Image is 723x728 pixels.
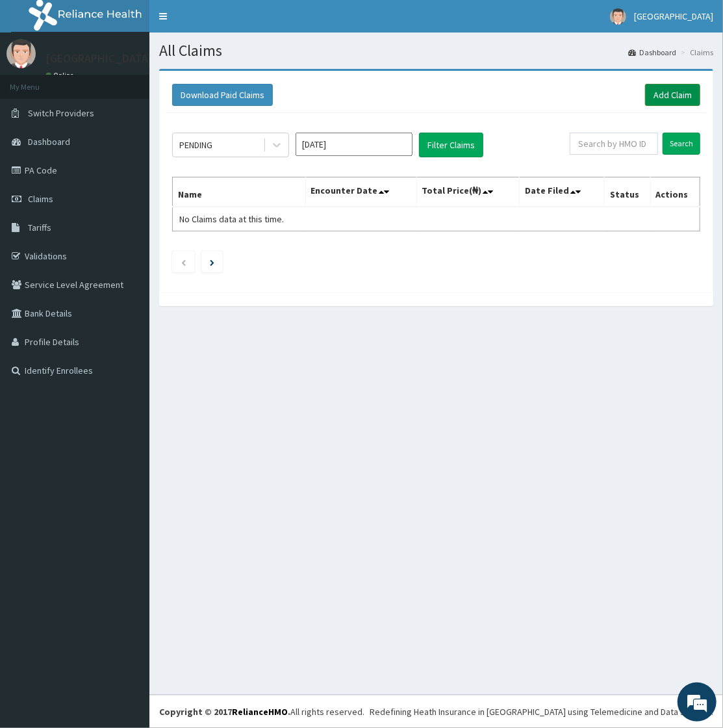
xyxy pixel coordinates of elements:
span: Claims [28,193,53,205]
span: No Claims data at this time. [179,213,284,225]
th: Date Filed [519,177,604,207]
a: Add Claim [645,84,700,106]
input: Select Month and Year [296,133,412,156]
input: Search [663,133,700,155]
th: Name [173,177,306,207]
th: Total Price(₦) [416,177,519,207]
a: Online [45,71,77,80]
a: Dashboard [628,47,676,58]
th: Actions [650,177,700,207]
p: [GEOGRAPHIC_DATA] [45,53,153,64]
a: RelianceHMO [232,706,288,718]
li: Claims [678,47,713,58]
span: Dashboard [28,136,70,148]
a: Next page [210,256,214,268]
button: Filter Claims [419,133,483,157]
span: Switch Providers [28,107,94,119]
div: PENDING [179,138,212,151]
strong: Copyright © 2017 . [159,706,290,718]
img: User Image [6,39,36,68]
span: [GEOGRAPHIC_DATA] [634,10,713,22]
input: Search by HMO ID [570,133,658,155]
h1: All Claims [159,42,713,59]
img: User Image [610,8,626,25]
span: Tariffs [28,222,51,233]
th: Encounter Date [305,177,416,207]
a: Previous page [181,256,186,268]
button: Download Paid Claims [172,84,273,106]
footer: All rights reserved. [149,695,723,728]
th: Status [604,177,650,207]
div: Redefining Heath Insurance in [GEOGRAPHIC_DATA] using Telemedicine and Data Science! [370,705,713,718]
